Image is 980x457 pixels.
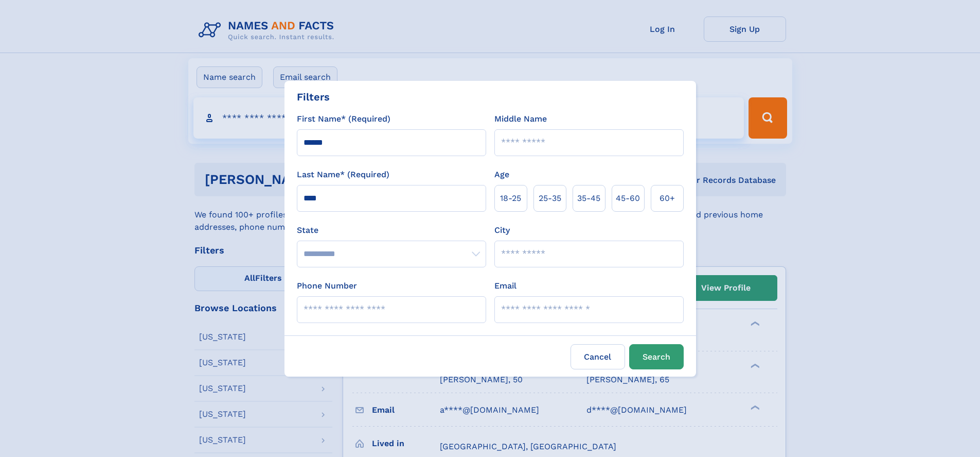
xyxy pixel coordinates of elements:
label: Last Name* (Required) [297,168,389,181]
label: First Name* (Required) [297,113,390,125]
label: City [494,224,510,236]
label: Age [494,168,509,181]
span: 60+ [660,192,675,205]
label: Email [494,280,516,292]
label: Phone Number [297,280,357,292]
button: Search [629,344,684,369]
span: 25‑35 [539,192,561,205]
label: Cancel [571,344,625,369]
label: State [297,224,486,236]
span: 45‑60 [616,192,640,205]
span: 35‑45 [577,192,600,205]
span: 18‑25 [500,192,521,205]
div: Filters [297,89,330,105]
label: Middle Name [494,113,547,125]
